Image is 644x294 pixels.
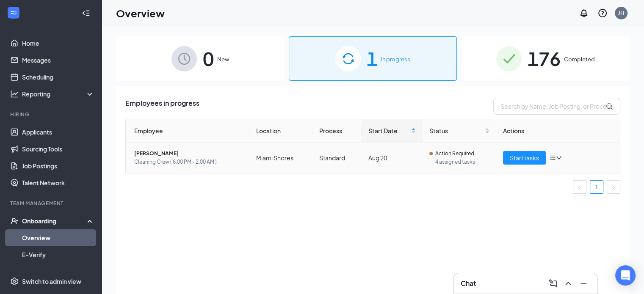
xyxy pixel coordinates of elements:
h1: Overview [116,6,165,20]
span: 4 assigned tasks [435,158,489,166]
a: 1 [590,181,603,193]
div: Switch to admin view [22,277,81,286]
svg: Notifications [579,8,589,18]
input: Search by Name, Job Posting, or Process [493,98,620,115]
span: Cleaning Crew ( 8:00 PM - 2:00 AM ) [134,158,243,166]
span: 176 [528,44,561,73]
td: Miami Shores [249,143,312,173]
li: 1 [590,180,603,194]
a: Sourcing Tools [22,140,94,157]
td: Standard [312,143,362,173]
span: [PERSON_NAME] [134,149,243,158]
li: Next Page [607,180,620,194]
svg: ComposeMessage [548,278,558,289]
svg: UserCheck [10,217,19,225]
span: down [556,155,562,161]
div: Open Intercom Messenger [615,265,636,286]
div: Hiring [10,111,93,118]
svg: ChevronUp [563,278,573,289]
a: Scheduling [22,69,94,85]
div: JH [618,9,624,16]
span: In progress [381,55,410,63]
span: Start tasks [510,153,539,162]
div: Team Management [10,200,93,207]
div: Onboarding [22,217,87,225]
th: Actions [496,119,620,143]
span: New [217,55,229,63]
th: Process [312,119,362,143]
a: E-Verify [22,246,94,263]
a: Talent Network [22,174,94,191]
svg: WorkstreamLogo [9,8,18,17]
button: right [607,180,620,194]
div: Reporting [22,90,95,98]
th: Employee [126,119,249,143]
button: left [573,180,586,194]
th: Location [249,119,312,143]
li: Previous Page [573,180,586,194]
a: Home [22,35,94,52]
svg: Analysis [10,90,19,98]
button: Minimize [577,277,590,290]
th: Status [423,119,496,143]
span: Status [429,126,483,135]
span: 0 [203,44,214,73]
span: 1 [367,44,378,73]
span: bars [549,154,556,161]
span: Action Required [435,149,474,158]
button: ComposeMessage [546,277,560,290]
button: ChevronUp [561,277,575,290]
svg: Collapse [82,9,90,17]
div: Aug 20 [368,153,416,162]
h3: Chat [461,279,476,288]
a: Applicants [22,124,94,140]
svg: QuestionInfo [597,8,608,18]
a: Messages [22,52,94,69]
a: Onboarding Documents [22,263,94,280]
a: Job Postings [22,157,94,174]
span: Start Date [368,126,409,135]
span: right [611,185,616,190]
svg: Settings [10,277,19,286]
span: left [577,185,582,190]
span: Completed [564,55,595,63]
svg: Minimize [578,278,589,289]
button: Start tasks [503,151,546,165]
span: Employees in progress [125,98,199,115]
a: Overview [22,229,94,246]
